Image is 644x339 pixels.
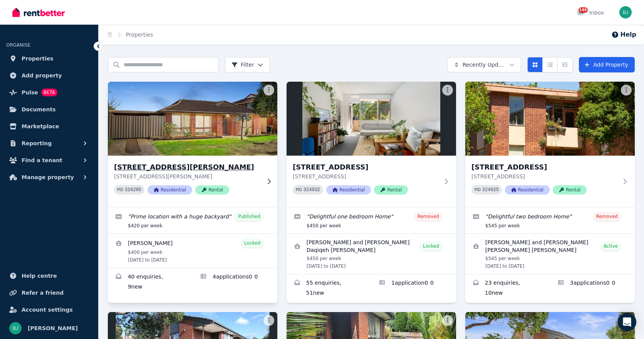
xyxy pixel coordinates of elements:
[527,57,573,72] div: View options
[6,51,92,66] a: Properties
[296,188,302,192] small: PID
[6,169,92,185] button: Manage property
[6,136,92,151] button: Reporting
[108,234,277,268] a: View details for Samantha Wareham
[465,234,635,274] a: View details for Stefanie Kyriss and Elijah Paul Quinn Andrews
[326,185,371,195] span: Residential
[287,82,456,207] a: 4/282 Langridge Street, Abbotsford[STREET_ADDRESS][STREET_ADDRESS]PID 324932ResidentialRental
[442,315,453,326] button: More options
[22,71,62,80] span: Add property
[125,187,141,193] code: 316205
[550,274,635,303] a: Applications for 5/282 Langridge Street, Abbotsford
[553,185,587,195] span: Rental
[471,173,618,180] p: [STREET_ADDRESS]
[463,61,506,69] span: Recently Updated
[263,315,274,326] button: More options
[9,322,22,334] img: Bom Jin
[374,185,408,195] span: Rental
[505,185,550,195] span: Residential
[287,234,456,274] a: View details for Kristina Romenskaya and Soroosh Daqiqeh Rezaei
[442,85,453,96] button: More options
[6,302,92,317] a: Account settings
[557,57,573,72] button: Expanded list view
[621,85,632,96] button: More options
[465,82,635,207] a: 5/282 Langridge Street, Abbotsford[STREET_ADDRESS][STREET_ADDRESS]PID 324925ResidentialRental
[6,85,92,100] a: PulseBETA
[6,285,92,300] a: Refer a friend
[114,173,260,180] p: [STREET_ADDRESS][PERSON_NAME]
[148,185,192,195] span: Residential
[12,7,65,18] img: RentBetter
[447,57,521,72] button: Recently Updated
[619,6,632,18] img: Bom Jin
[114,162,260,173] h3: [STREET_ADDRESS][PERSON_NAME]
[618,313,636,331] div: Open Intercom Messenger
[6,42,30,48] span: ORGANISE
[22,173,74,182] span: Manage property
[22,288,64,297] span: Refer a friend
[22,122,59,131] span: Marketplace
[22,54,54,63] span: Properties
[6,119,92,134] a: Marketplace
[293,173,439,180] p: [STREET_ADDRESS]
[287,82,456,156] img: 4/282 Langridge Street, Abbotsford
[22,105,56,114] span: Documents
[287,274,371,303] a: Enquiries for 4/282 Langridge Street, Abbotsford
[577,9,604,17] div: Inbox
[193,268,277,297] a: Applications for 57 Hilton Way, Melton West
[22,88,38,97] span: Pulse
[6,268,92,284] a: Help centre
[22,156,62,165] span: Find a tenant
[482,187,499,193] code: 324925
[195,185,229,195] span: Rental
[22,305,73,314] span: Account settings
[465,82,635,156] img: 5/282 Langridge Street, Abbotsford
[542,57,558,72] button: Compact list view
[6,68,92,83] a: Add property
[611,30,636,39] button: Help
[225,57,270,72] button: Filter
[465,207,635,233] a: Edit listing: Delightful two bedroom Home
[99,25,162,45] nav: Breadcrumb
[304,187,320,193] code: 324932
[287,207,456,233] a: Edit listing: Delightful one bedroom Home
[6,153,92,168] button: Find a tenant
[263,85,274,96] button: More options
[22,271,57,280] span: Help centre
[371,274,456,303] a: Applications for 4/282 Langridge Street, Abbotsford
[104,80,282,158] img: 57 Hilton Way, Melton West
[41,89,57,96] span: BETA
[527,57,543,72] button: Card view
[231,61,254,69] span: Filter
[126,32,153,38] a: Properties
[6,102,92,117] a: Documents
[579,57,635,72] a: Add Property
[471,162,618,173] h3: [STREET_ADDRESS]
[108,82,277,207] a: 57 Hilton Way, Melton West[STREET_ADDRESS][PERSON_NAME][STREET_ADDRESS][PERSON_NAME]PID 316205Res...
[465,274,550,303] a: Enquiries for 5/282 Langridge Street, Abbotsford
[579,7,588,13] span: 146
[108,268,193,297] a: Enquiries for 57 Hilton Way, Melton West
[108,207,277,233] a: Edit listing: Prime location with a huge backyard
[28,324,78,333] span: [PERSON_NAME]
[117,188,123,192] small: PID
[475,188,481,192] small: PID
[293,162,439,173] h3: [STREET_ADDRESS]
[22,139,52,148] span: Reporting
